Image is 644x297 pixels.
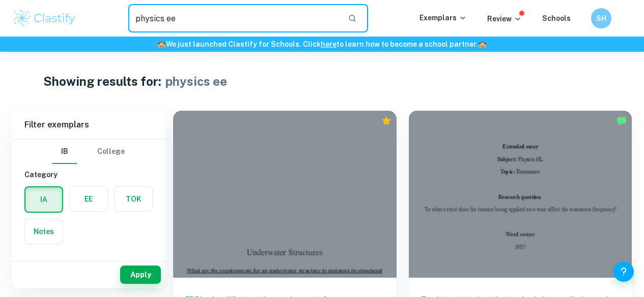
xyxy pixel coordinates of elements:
h1: physics ee [165,72,227,90]
div: Filter type choice [52,140,125,164]
button: IB [52,140,77,164]
p: Exemplars [419,12,467,23]
button: SH [591,8,611,28]
img: Clastify logo [12,8,77,28]
button: EE [70,187,107,211]
h6: Filter exemplars [12,111,165,139]
span: 🏫 [478,40,487,48]
input: Search for any exemplars... [128,4,340,32]
button: College [97,140,125,164]
img: Marked [617,116,627,126]
h6: SH [596,13,607,24]
a: here [321,40,337,48]
button: Notes [25,219,63,244]
a: Schools [542,14,571,22]
button: TOK [115,187,152,211]
button: IA [25,187,62,212]
h6: Subject [24,256,153,268]
button: Help and Feedback [613,261,634,282]
h1: Showing results for: [43,72,161,90]
h6: We just launched Clastify for Schools. Click to learn how to become a school partner. [2,39,642,50]
div: Premium [381,116,391,126]
h6: Category [24,169,153,180]
p: Review [487,13,522,24]
button: Apply [120,266,161,284]
span: 🏫 [157,40,166,48]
